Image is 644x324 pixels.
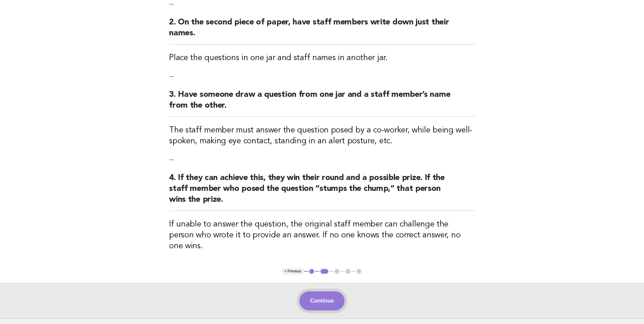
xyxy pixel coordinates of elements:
[299,291,345,310] button: Continue
[169,155,475,164] p: --
[319,268,329,275] button: 2
[308,268,315,275] button: 1
[169,89,475,117] h2: 3. Have someone draw a question from one jar and a staff member’s name from the other.
[169,219,475,252] h3: If unable to answer the question, the original staff member can challenge the person who wrote it...
[169,17,475,44] h2: 2. On the second piece of paper, have staff members write down just their names.
[169,173,475,211] h2: 4. If they can achieve this, they win their round and a possible prize. If the staff member who p...
[282,268,304,275] button: < Previous
[169,125,475,147] h3: The staff member must answer the question posed by a co-worker, while being well-spoken, making e...
[169,53,475,64] h3: Place the questions in one jar and staff names in another jar.
[169,72,475,81] p: --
